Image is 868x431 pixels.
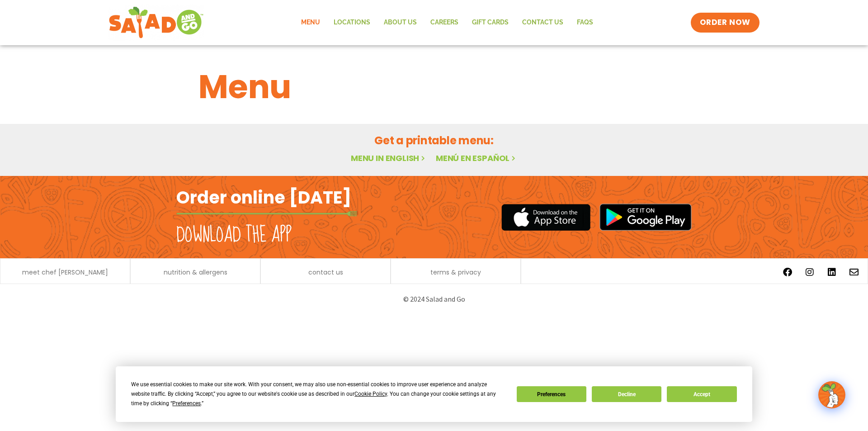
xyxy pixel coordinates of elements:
[430,269,481,275] a: terms & privacy
[308,269,343,275] a: contact us
[515,12,570,33] a: Contact Us
[570,12,600,33] a: FAQs
[294,12,600,33] nav: Menu
[517,386,586,402] button: Preferences
[436,152,517,164] a: Menú en español
[108,5,204,41] img: new-SAG-logo-768×292
[465,12,515,33] a: GIFT CARDS
[176,211,357,216] img: fork
[176,186,351,208] h2: Order online [DATE]
[164,269,227,275] a: nutrition & allergens
[131,380,505,408] div: We use essential cookies to make our site work. With your consent, we may also use non-essential ...
[592,386,661,402] button: Decline
[700,17,750,28] span: ORDER NOW
[667,386,736,402] button: Accept
[599,204,692,231] img: google_play
[181,293,687,305] p: © 2024 Salad and Go
[116,366,752,422] div: Cookie Consent Prompt
[377,12,424,33] a: About Us
[198,133,670,148] h2: Get a printable menu:
[501,203,590,232] img: appstore
[22,269,108,275] a: meet chef [PERSON_NAME]
[691,13,759,33] a: ORDER NOW
[354,391,387,397] span: Cookie Policy
[424,12,465,33] a: Careers
[172,400,201,407] span: Preferences
[198,62,670,111] h1: Menu
[294,12,327,33] a: Menu
[327,12,377,33] a: Locations
[819,382,844,407] img: wpChatIcon
[176,223,292,248] h2: Download the app
[351,152,427,164] a: Menu in English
